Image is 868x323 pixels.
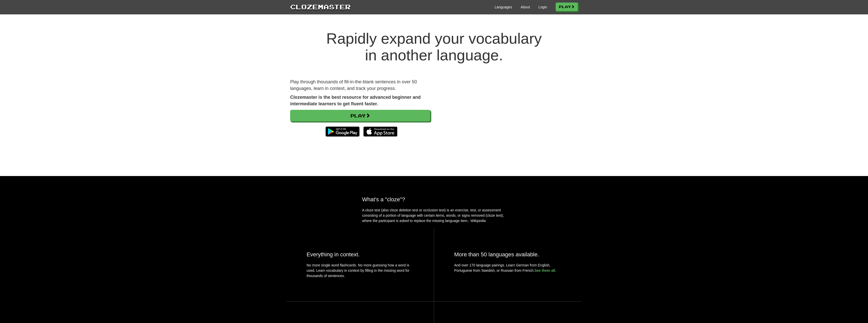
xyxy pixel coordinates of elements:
[362,208,506,223] p: A cloze test (also cloze deletion test or occlusion test) is an exercise, test, or assessment con...
[454,263,561,273] p: And over 170 language pairings. Learn German from English, Portuguese from Swedish, or Russian fr...
[468,219,486,223] em: - Wikipedia
[495,5,512,10] a: Languages
[290,79,430,92] p: Play through thousands of fill-in-the-blank sentences in over 50 languages, learn in context, and...
[307,263,414,281] p: No more single word flashcards. No more guessing how a word is used. Learn vocabulary in context ...
[363,127,397,137] img: Download_on_the_App_Store_Badge_US-UK_135x40-25178aeef6eb6b83b96f5f2d004eda3bffbb37122de64afbaef7...
[290,2,351,11] a: Clozemaster
[534,268,556,272] a: See them all.
[454,251,561,258] h2: More than 50 languages available.
[290,110,430,121] a: Play
[290,95,421,106] strong: Clozemaster is the best resource for advanced beginner and intermediate learners to get fluent fa...
[362,196,506,203] h2: What's a "cloze"?
[538,5,547,10] a: Login
[521,5,530,10] a: About
[307,251,414,258] h2: Everything in context.
[323,124,362,139] img: Get it on Google Play
[556,3,578,11] a: Play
